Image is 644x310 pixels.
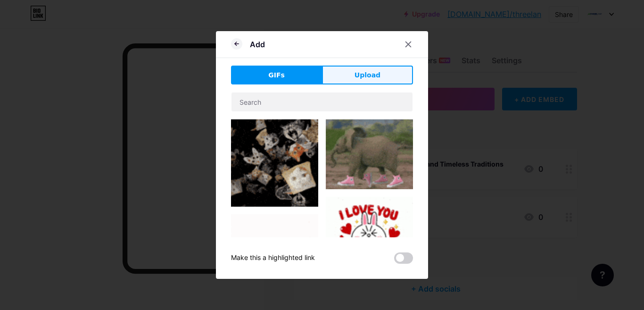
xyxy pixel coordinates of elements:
img: Gihpy [326,197,413,272]
button: GIFs [231,66,322,84]
span: GIFs [268,70,285,80]
div: Make this a highlighted link [231,252,315,264]
input: Search [231,92,413,111]
span: Upload [355,70,380,80]
img: Gihpy [326,119,413,189]
div: Add [250,39,265,50]
img: Gihpy [231,214,318,302]
img: Gihpy [231,119,318,207]
button: Upload [322,66,413,84]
